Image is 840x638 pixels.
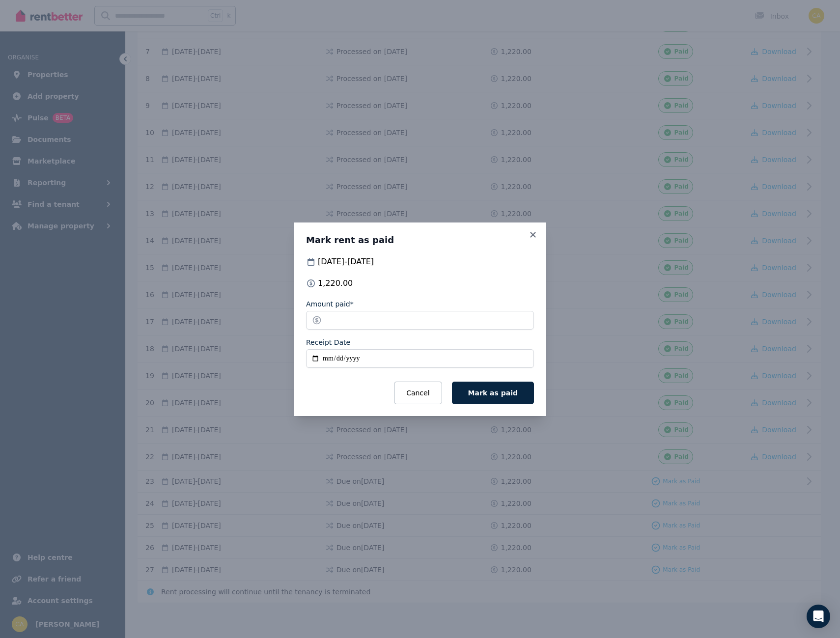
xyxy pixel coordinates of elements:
span: Mark as paid [468,389,518,397]
button: Mark as paid [452,382,534,404]
button: Cancel [394,382,442,404]
h3: Mark rent as paid [306,234,534,246]
span: 1,220.00 [318,277,353,289]
span: [DATE] - [DATE] [318,256,374,268]
label: Amount paid* [306,299,354,309]
label: Receipt Date [306,337,350,347]
div: Open Intercom Messenger [807,605,830,628]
